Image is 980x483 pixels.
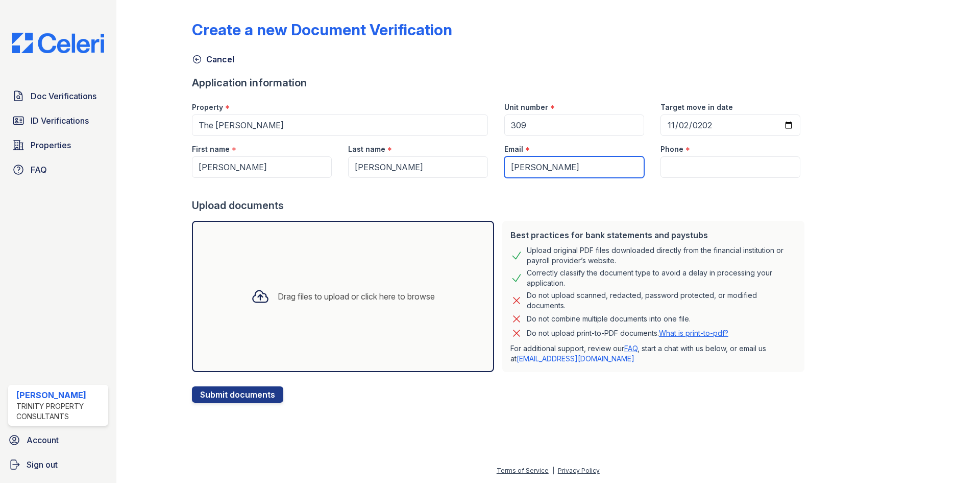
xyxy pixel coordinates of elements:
[27,458,58,471] span: Sign out
[192,198,808,213] div: Upload documents
[660,102,733,112] label: Target move in date
[4,454,112,475] a: Sign out
[527,313,691,325] div: Do not combine multiple documents into one file.
[510,343,796,364] p: For additional support, review our , start a chat with us below, or email us at
[31,114,89,127] span: ID Verifications
[527,290,796,311] div: Do not upload scanned, redacted, password protected, or modified documents.
[192,53,234,65] a: Cancel
[8,110,108,131] a: ID Verifications
[8,159,108,180] a: FAQ
[504,144,523,154] label: Email
[4,33,112,53] img: CE_Logo_Blue-a8612792a0a2168367f1c8372b55b34899dd931a85d93a1a3d3e32e68fde9ad4.png
[659,329,728,337] a: What is print-to-pdf?
[31,164,47,176] span: FAQ
[558,467,600,474] a: Privacy Policy
[8,86,108,106] a: Doc Verifications
[192,20,452,39] div: Create a new Document Verification
[16,401,104,422] div: Trinity Property Consultants
[192,76,808,90] div: Application information
[527,245,796,266] div: Upload original PDF files downloaded directly from the financial institution or payroll provider’...
[31,139,71,151] span: Properties
[8,135,108,155] a: Properties
[510,229,796,241] div: Best practices for bank statements and paystubs
[527,268,796,288] div: Correctly classify the document type to avoid a delay in processing your application.
[527,328,728,338] p: Do not upload print-to-PDF documents.
[497,467,549,474] a: Terms of Service
[27,434,59,446] span: Account
[192,102,223,112] label: Property
[348,144,385,154] label: Last name
[552,467,554,474] div: |
[504,102,548,112] label: Unit number
[4,430,112,450] a: Account
[192,144,230,154] label: First name
[16,389,104,401] div: [PERSON_NAME]
[278,290,435,303] div: Drag files to upload or click here to browse
[31,90,96,102] span: Doc Verifications
[624,344,638,353] a: FAQ
[517,354,634,363] a: [EMAIL_ADDRESS][DOMAIN_NAME]
[660,144,683,154] label: Phone
[192,386,283,403] button: Submit documents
